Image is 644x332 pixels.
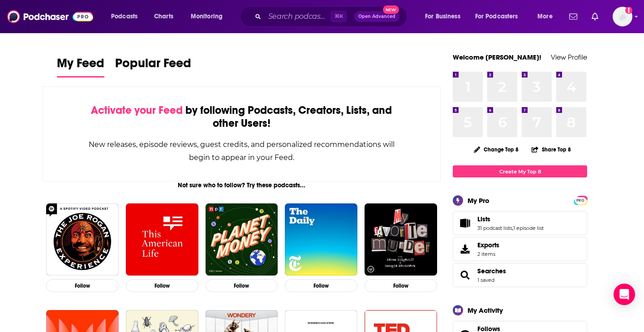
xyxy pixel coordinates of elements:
a: Show notifications dropdown [566,9,581,24]
button: open menu [185,9,234,24]
img: The Joe Rogan Experience [46,203,119,276]
div: by following Podcasts, Creators, Lists, and other Users! [88,104,395,130]
span: Exports [456,243,474,255]
span: Popular Feed [115,56,191,76]
a: Popular Feed [115,56,191,78]
button: Follow [206,279,278,292]
a: PRO [575,197,586,203]
span: Searches [453,263,587,287]
span: Exports [477,241,499,249]
button: Follow [46,279,119,292]
span: More [537,10,553,23]
span: 2 items [477,251,499,257]
div: My Pro [468,196,489,205]
span: For Business [425,10,460,23]
a: Welcome [PERSON_NAME]! [453,53,541,61]
a: 1 saved [477,277,494,283]
a: 1 episode list [513,225,544,231]
img: Planet Money [206,203,278,276]
img: My Favorite Murder with Karen Kilgariff and Georgia Hardstark [365,203,437,276]
span: Open Advanced [358,14,395,19]
a: Show notifications dropdown [588,9,602,24]
span: Lists [477,215,490,223]
button: open menu [469,9,531,24]
a: View Profile [551,53,587,61]
span: ⌘ K [331,11,347,22]
div: Not sure who to follow? Try these podcasts... [43,181,441,189]
a: Create My Top 8 [453,165,587,177]
button: open menu [531,9,564,24]
button: open menu [105,9,149,24]
a: 31 podcast lists [477,225,512,231]
span: Activate your Feed [91,103,183,117]
span: New [383,5,399,14]
a: Exports [453,237,587,261]
span: Lists [453,211,587,235]
button: Follow [285,279,357,292]
a: Searches [456,269,474,281]
span: , [512,225,513,231]
div: Open Intercom Messenger [614,284,635,305]
span: Podcasts [111,10,137,23]
img: Podchaser - Follow, Share and Rate Podcasts [7,8,93,25]
span: Logged in as abirchfield [613,7,632,26]
button: open menu [419,9,472,24]
div: New releases, episode reviews, guest credits, and personalized recommendations will begin to appe... [88,138,395,164]
input: Search podcasts, credits, & more... [265,9,331,24]
span: Monitoring [191,10,223,23]
button: Follow [365,279,437,292]
a: Searches [477,267,506,275]
button: Open AdvancedNew [354,11,399,22]
button: Follow [126,279,198,292]
span: Charts [154,10,173,23]
div: My Activity [468,306,503,315]
svg: Add a profile image [625,7,632,14]
a: Lists [456,217,474,229]
button: Share Top 8 [531,141,571,158]
img: The Daily [285,203,357,276]
span: PRO [575,197,586,204]
div: Search podcasts, credits, & more... [249,6,416,27]
img: This American Life [126,203,198,276]
img: User Profile [613,7,632,26]
span: My Feed [57,56,104,76]
span: For Podcasters [475,10,518,23]
a: My Feed [57,56,104,78]
a: Lists [477,215,544,223]
button: Change Top 8 [468,144,524,155]
button: Show profile menu [613,7,632,26]
a: Charts [148,9,179,24]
